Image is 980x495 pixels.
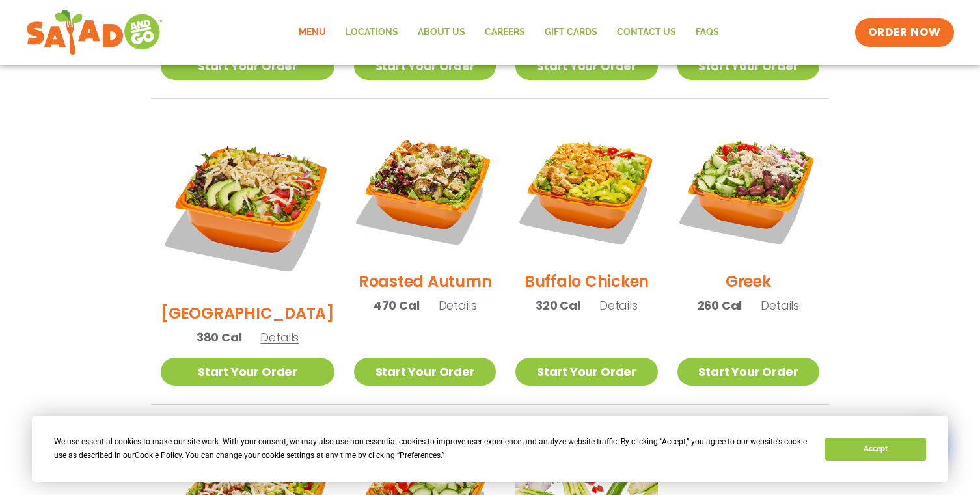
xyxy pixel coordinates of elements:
a: About Us [408,18,475,47]
img: Product photo for Roasted Autumn Salad [354,118,496,260]
h2: Buffalo Chicken [524,270,649,293]
span: Details [599,297,638,314]
a: Start Your Order [677,52,819,80]
h2: [GEOGRAPHIC_DATA] [161,302,334,325]
span: Details [761,297,799,314]
a: Locations [336,18,408,47]
a: Start Your Order [354,52,496,80]
h2: Roasted Autumn [359,270,492,293]
span: 260 Cal [698,297,742,314]
a: Start Your Order [515,52,657,80]
a: Start Your Order [161,52,334,80]
h2: Greek [726,270,771,293]
nav: Menu [289,18,729,47]
a: FAQs [686,18,729,47]
img: Product photo for Greek Salad [677,118,819,260]
span: 470 Cal [374,297,420,314]
span: Details [439,297,477,314]
a: Start Your Order [354,358,496,386]
a: Careers [475,18,535,47]
div: Cookie Consent Prompt [32,416,948,482]
img: new-SAG-logo-768×292 [26,7,163,59]
span: ORDER NOW [868,25,941,40]
a: ORDER NOW [855,18,954,47]
button: Accept [825,438,925,461]
a: GIFT CARDS [535,18,607,47]
span: 320 Cal [536,297,580,314]
img: Product photo for BBQ Ranch Salad [161,118,334,292]
span: Preferences [400,451,441,460]
a: Start Your Order [677,358,819,386]
span: Cookie Policy [135,451,182,460]
a: Contact Us [607,18,686,47]
div: We use essential cookies to make our site work. With your consent, we may also use non-essential ... [54,435,810,462]
span: 380 Cal [197,328,242,346]
img: Product photo for Buffalo Chicken Salad [515,118,657,260]
a: Start Your Order [515,358,657,386]
a: Menu [289,18,336,47]
span: Details [260,329,299,345]
a: Start Your Order [161,358,334,386]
